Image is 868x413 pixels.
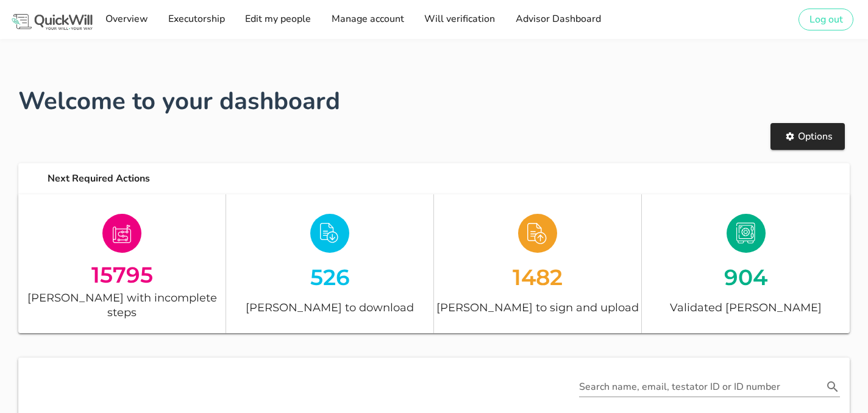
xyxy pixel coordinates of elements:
h1: Welcome to your dashboard [18,83,850,119]
div: 15795 [18,264,226,284]
div: 904 [642,264,850,291]
span: Options [783,130,833,143]
img: Logo [10,12,94,32]
span: Manage account [330,12,404,26]
button: Options [770,123,845,150]
div: [PERSON_NAME] to sign and upload [434,297,641,319]
span: Log out [809,13,843,26]
a: Edit my people [241,7,315,32]
button: Log out [799,9,853,30]
a: Advisor Dashboard [511,7,604,32]
div: 1482 [434,264,641,291]
a: Overview [101,7,151,32]
span: Will verification [424,12,495,26]
a: Executorship [164,7,229,32]
div: 526 [226,264,433,291]
div: Next Required Actions [38,163,850,194]
div: [PERSON_NAME] to download [226,297,433,319]
span: Overview [104,12,148,26]
a: Will verification [420,7,499,32]
span: Executorship [168,12,225,26]
a: Manage account [327,7,407,32]
span: Advisor Dashboard [514,12,600,26]
button: Search name, email, testator ID or ID number appended action [822,379,844,395]
span: Edit my people [244,12,311,26]
div: Validated [PERSON_NAME] [642,297,850,319]
div: [PERSON_NAME] with incomplete steps [18,291,226,319]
